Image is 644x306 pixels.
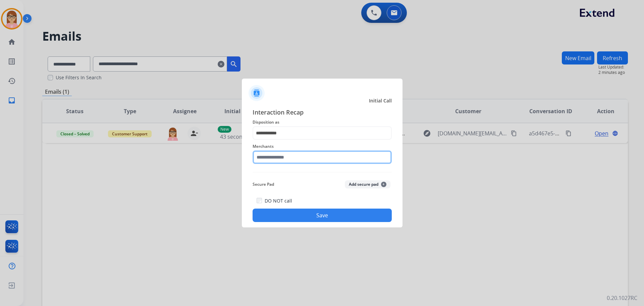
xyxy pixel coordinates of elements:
span: Secure Pad [253,180,274,188]
button: Add secure pad+ [345,180,390,188]
p: 0.20.1027RC [607,294,637,302]
label: DO NOT call [265,198,292,204]
span: + [381,182,386,187]
img: contactIcon [249,85,265,101]
span: Disposition as [253,118,392,126]
span: Interaction Recap [253,107,392,118]
span: Merchants [253,142,392,150]
span: Initial Call [369,97,392,104]
button: Save [253,209,392,222]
